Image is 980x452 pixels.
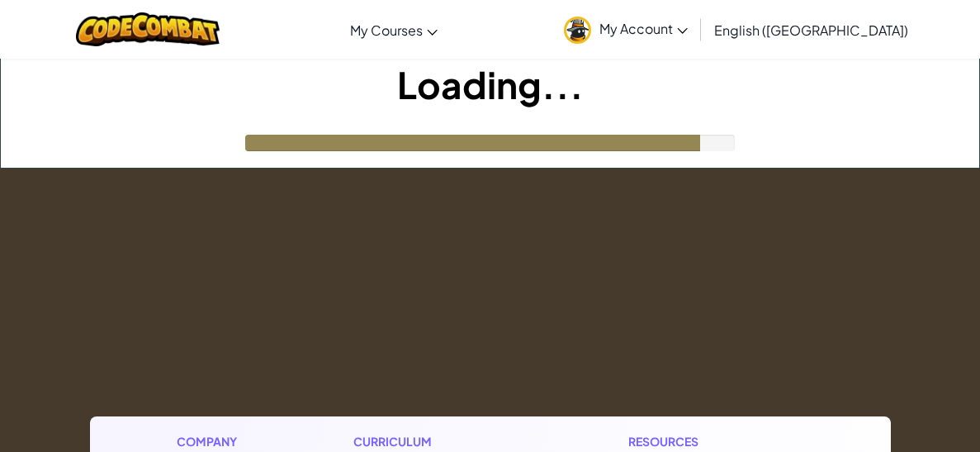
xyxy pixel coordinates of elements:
span: English ([GEOGRAPHIC_DATA]) [714,21,908,39]
span: My Account [599,20,688,37]
img: CodeCombat logo [76,12,220,46]
h1: Loading... [1,59,979,110]
a: My Account [556,3,696,55]
a: My Courses [342,7,446,52]
img: avatar [564,17,591,44]
h1: Resources [628,433,804,450]
span: My Courses [350,21,423,39]
a: English ([GEOGRAPHIC_DATA]) [706,7,916,52]
h1: Curriculum [353,433,529,450]
h1: Company [177,433,253,450]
